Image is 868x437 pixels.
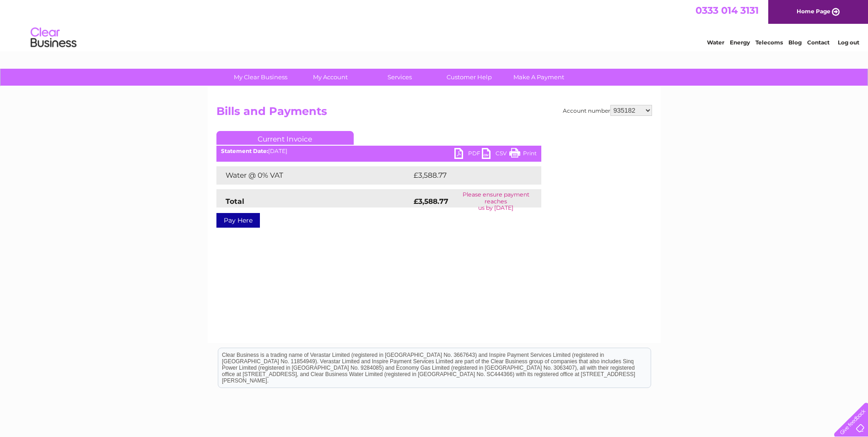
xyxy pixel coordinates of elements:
a: Energy [730,39,750,46]
a: Blog [788,39,802,46]
td: Water @ 0% VAT [216,166,411,185]
img: logo.png [30,24,77,52]
td: Please ensure payment reaches us by [DATE] [451,189,541,213]
a: PDF [454,148,482,161]
strong: Total [226,197,244,206]
a: Contact [807,39,830,46]
b: Statement Date: [221,147,268,154]
td: £3,588.77 [411,166,527,185]
div: Clear Business is a trading name of Verastar Limited (registered in [GEOGRAPHIC_DATA] No. 3667643... [218,5,651,44]
a: Make A Payment [501,69,577,86]
a: Services [362,69,437,86]
a: My Account [292,69,368,86]
div: [DATE] [216,148,541,154]
h2: Bills and Payments [216,105,652,122]
a: Customer Help [431,69,507,86]
a: Print [509,148,537,161]
a: 0333 014 3131 [695,5,759,16]
strong: £3,588.77 [414,197,448,206]
a: Current Invoice [216,131,354,145]
div: Account number [563,105,652,116]
a: Pay Here [216,213,260,228]
a: Water [707,39,724,46]
a: Log out [838,39,859,46]
a: My Clear Business [223,69,298,86]
a: CSV [482,148,509,161]
a: Telecoms [755,39,783,46]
